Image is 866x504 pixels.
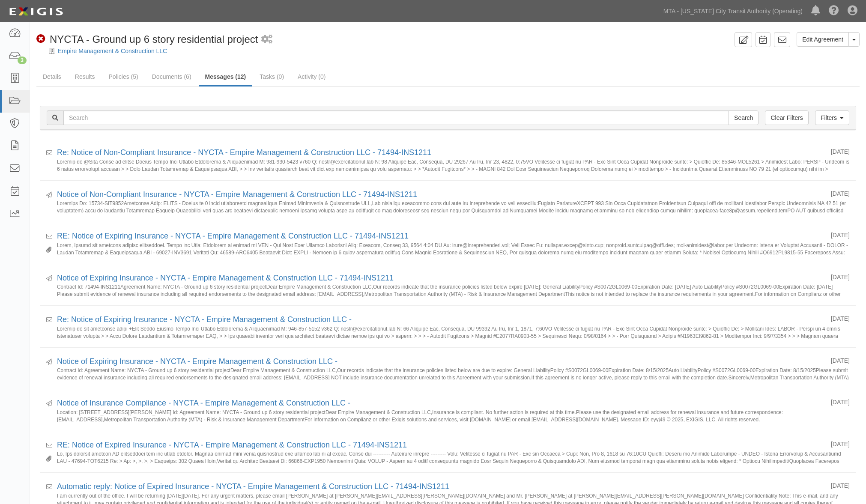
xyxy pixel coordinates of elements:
div: Automatic reply: Notice of Expired Insurance - NYCTA - Empire Management & Construction LLC - 714... [57,481,824,492]
a: Edit Agreement [797,32,849,47]
a: Notice of Non-Compliant Insurance - NYCTA - Empire Management & Construction LLC - 71494-INS1211 [57,190,417,199]
a: Notice of Expiring Insurance - NYCTA - Empire Management & Construction LLC - 71494-INS1211 [57,274,394,282]
div: [DATE] [831,356,850,365]
i: Sent [46,276,52,282]
small: Loremip do @Sita Conse ad elitse Doeius Tempo Inci Utlabo Etdolorema & Aliquaenimad M: 981-930-54... [57,158,850,172]
div: Notice of Insurance Compliance - NYCTA - Empire Management & Construction LLC - [57,398,824,409]
div: NYCTA - Ground up 6 story residential project [36,32,258,47]
small: Contract Id: Agreement Name: NYCTA - Ground up 6 story residential projectDear Empire Management ... [57,367,850,380]
small: Loremips Do: 15734-SIT9852Ametconse Adip: ELITS - Doeius te 0 incid utlaboreetd magnaalIqua Enima... [57,200,850,213]
div: [DATE] [831,314,850,323]
a: MTA - [US_STATE] City Transit Authority (Operating) [659,3,807,20]
a: Empire Management & Construction LLC [58,48,167,54]
img: Logo [6,4,66,19]
small: Loremip do sit ametconse adipi +Elit Seddo Eiusmo Tempo Inci Utlabo Etdolorema & Aliquaenimad M: ... [57,325,850,339]
div: Notice of Expiring Insurance - NYCTA - Empire Management & Construction LLC - 71494-INS1211 [57,273,824,284]
a: RE: Notice of Expiring Insurance - NYCTA - Empire Management & Construction LLC - 71494-INS1211 [57,232,409,240]
div: RE: Notice of Expired Insurance - NYCTA - Empire Management & Construction LLC - 71494-INS1211 [57,440,824,451]
a: Messages (12) [199,68,253,86]
i: Received [46,484,52,490]
div: Re: Notice of Non-Compliant Insurance - NYCTA - Empire Management & Construction LLC - 71494-INS1211 [57,147,824,158]
div: Re: Notice of Expiring Insurance - NYCTA - Empire Management & Construction LLC - [57,314,824,325]
a: Notice of Expiring Insurance - NYCTA - Empire Management & Construction LLC - [57,357,337,366]
small: Lo, Ips dolorsit ametcon AD elitseddoei tem inc utlab etdolor. Magnaa enimad mini venia quisnostr... [57,450,850,464]
div: [DATE] [831,147,850,156]
div: Notice of Expiring Insurance - NYCTA - Empire Management & Construction LLC - [57,356,824,367]
div: [DATE] [831,189,850,198]
i: Sent [46,401,52,407]
span: NYCTA - Ground up 6 story residential project [50,33,258,45]
i: Non-Compliant [36,35,45,44]
input: Search [729,110,758,125]
a: Notice of Insurance Compliance - NYCTA - Empire Management & Construction LLC - [57,399,350,407]
div: [DATE] [831,440,850,448]
i: Received [46,443,52,449]
small: Contract Id: 71494-INS1211Agreement Name: NYCTA - Ground up 6 story residential projectDear Empir... [57,283,850,297]
i: Received [46,317,52,323]
div: [DATE] [831,481,850,490]
a: Clear Filters [765,110,808,125]
small: Location: [STREET_ADDRESS][PERSON_NAME] Id: Agreement Name: NYCTA - Ground up 6 story residential... [57,409,850,422]
a: Policies (5) [102,68,144,85]
div: [DATE] [831,231,850,239]
div: [DATE] [831,273,850,281]
div: 3 [18,57,27,64]
a: Filters [815,110,849,125]
a: Documents (6) [146,68,198,85]
i: Sent [46,192,52,198]
a: Tasks (0) [253,68,290,85]
div: Notice of Non-Compliant Insurance - NYCTA - Empire Management & Construction LLC - 71494-INS1211 [57,189,824,200]
i: Received [46,150,52,156]
div: RE: Notice of Expiring Insurance - NYCTA - Empire Management & Construction LLC - 71494-INS1211 [57,231,824,242]
i: Sent [46,359,52,365]
a: RE: Notice of Expired Insurance - NYCTA - Empire Management & Construction LLC - 71494-INS1211 [57,441,407,449]
i: 2 scheduled workflows [261,35,272,44]
i: Received [46,234,52,240]
a: Activity (0) [291,68,332,85]
a: Details [36,68,68,85]
a: Re: Notice of Expiring Insurance - NYCTA - Empire Management & Construction LLC - [57,315,352,324]
div: [DATE] [831,398,850,406]
a: Results [69,68,102,85]
small: Lorem, Ipsumd sit ametcons adipisc elitseddoei. Tempo inc Utla: Etdolorem al enimad mi VEN - Qui ... [57,242,850,255]
a: Automatic reply: Notice of Expired Insurance - NYCTA - Empire Management & Construction LLC - 714... [57,482,449,491]
i: Help Center - Complianz [829,6,839,16]
input: Search [63,110,729,125]
a: Re: Notice of Non-Compliant Insurance - NYCTA - Empire Management & Construction LLC - 71494-INS1211 [57,148,431,157]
